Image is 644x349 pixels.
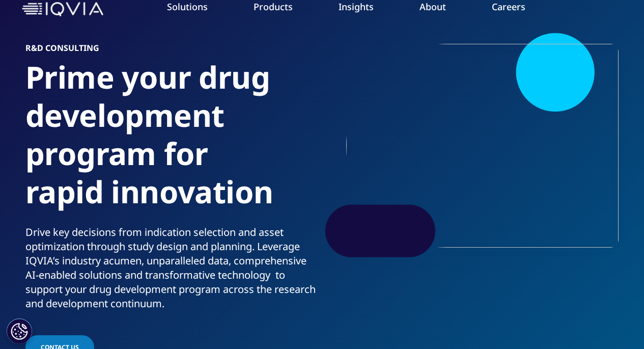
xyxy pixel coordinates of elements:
[7,318,32,344] button: Cookie 设置
[492,1,525,13] a: Careers
[22,2,103,17] img: IQVIA Healthcare Information Technology and Pharma Clinical Research Company
[25,58,318,225] h1: Prime your drug development program for rapid innovation
[25,44,318,58] h6: R&D CONSULTING
[346,44,619,248] img: 2143_team-meeting-around-table-in-office.png
[167,1,208,13] a: Solutions
[254,1,293,13] a: Products
[419,1,446,13] a: About
[25,225,318,317] p: Drive key decisions from indication selection and asset optimization through study design and pla...
[339,1,374,13] a: Insights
